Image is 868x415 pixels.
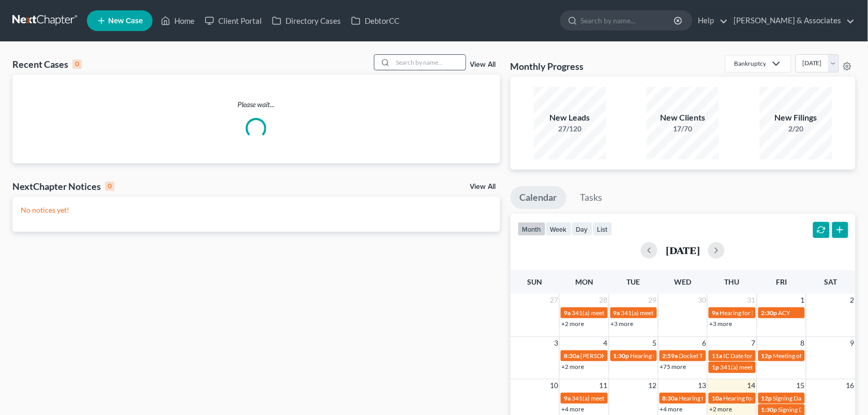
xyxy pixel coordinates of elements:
[723,352,796,360] span: IC Date for Fields, Wanketa
[572,222,593,236] button: day
[267,11,346,30] a: Directory Cases
[725,277,740,286] span: Thu
[518,222,546,236] button: month
[723,394,804,402] span: Hearing for [PERSON_NAME]
[693,11,728,30] a: Help
[675,277,692,286] span: Wed
[663,352,678,360] span: 2:59a
[564,352,579,360] span: 8:30a
[701,337,707,349] span: 6
[648,294,658,306] span: 29
[580,352,645,360] span: [PERSON_NAME] - Trial
[631,352,766,360] span: Hearing for [PERSON_NAME] & [PERSON_NAME]
[511,60,584,72] h3: Monthly Progress
[663,394,678,402] span: 8:30a
[571,186,612,209] a: Tasks
[561,320,584,328] a: +2 more
[593,222,612,236] button: list
[470,61,496,68] a: View All
[613,309,620,317] span: 9a
[734,59,766,68] div: Bankruptcy
[712,363,719,371] span: 1p
[652,337,658,349] span: 5
[72,60,82,69] div: 0
[712,309,719,317] span: 9a
[697,379,707,392] span: 13
[760,124,832,134] div: 2/20
[549,379,559,392] span: 10
[761,352,772,360] span: 12p
[709,320,732,328] a: +3 more
[346,11,405,30] a: DebtorCC
[849,337,856,349] span: 9
[800,294,806,306] span: 1
[393,55,466,70] input: Search by name...
[776,277,787,286] span: Fri
[156,11,200,30] a: Home
[709,405,732,413] a: +2 more
[796,379,806,392] span: 15
[627,277,640,286] span: Tue
[849,294,856,306] span: 2
[12,58,82,70] div: Recent Cases
[105,182,114,191] div: 0
[613,352,630,360] span: 1:30p
[746,294,757,306] span: 31
[575,277,593,286] span: Mon
[561,363,584,370] a: +2 more
[712,352,722,360] span: 11a
[564,309,571,317] span: 9a
[779,309,790,317] span: ACY
[598,379,609,392] span: 11
[534,124,606,134] div: 27/120
[200,11,267,30] a: Client Portal
[12,180,114,192] div: NextChapter Notices
[603,337,609,349] span: 4
[720,363,820,371] span: 341(a) meeting for [PERSON_NAME]
[511,186,566,209] a: Calendar
[800,337,806,349] span: 8
[611,320,634,328] a: +3 more
[666,245,700,256] h2: [DATE]
[21,205,492,215] p: No notices yet!
[746,379,757,392] span: 14
[564,394,571,402] span: 9a
[108,17,143,25] span: New Case
[845,379,856,392] span: 16
[561,405,584,413] a: +4 more
[581,11,676,30] input: Search by name...
[773,394,866,402] span: Signing Date for [PERSON_NAME]
[598,294,609,306] span: 28
[534,112,606,124] div: New Leads
[760,112,832,124] div: New Filings
[12,99,500,110] p: Please wait...
[712,394,722,402] span: 10a
[648,379,658,392] span: 12
[761,394,772,402] span: 12p
[647,124,719,134] div: 17/70
[549,294,559,306] span: 27
[660,363,686,370] a: +75 more
[546,222,572,236] button: week
[660,405,683,413] a: +4 more
[470,183,496,190] a: View All
[679,394,815,402] span: Hearing for [PERSON_NAME] & [PERSON_NAME]
[761,406,777,413] span: 1:30p
[621,309,721,317] span: 341(a) meeting for [PERSON_NAME]
[729,11,855,30] a: [PERSON_NAME] & Associates
[697,294,707,306] span: 30
[572,309,726,317] span: 341(a) meeting for [PERSON_NAME] & [PERSON_NAME]
[572,394,671,402] span: 341(a) meeting for [PERSON_NAME]
[761,309,777,317] span: 2:30p
[751,337,757,349] span: 7
[528,277,543,286] span: Sun
[720,309,800,317] span: Hearing for [PERSON_NAME]
[679,352,827,360] span: Docket Text: for [PERSON_NAME] & [PERSON_NAME]
[825,277,837,286] span: Sat
[647,112,719,124] div: New Clients
[553,337,559,349] span: 3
